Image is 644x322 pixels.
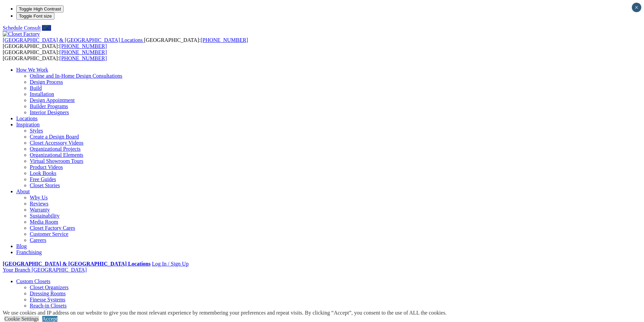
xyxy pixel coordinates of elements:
[30,109,69,115] a: Interior Designers
[16,122,40,127] a: Inspiration
[3,31,40,37] img: Closet Factory
[30,170,56,176] a: Look Books
[30,140,84,146] a: Closet Accessory Videos
[30,219,58,225] a: Media Room
[30,207,50,213] a: Warranty
[59,55,107,61] a: [PHONE_NUMBER]
[30,85,42,91] a: Build
[30,225,75,231] a: Closet Factory Cares
[42,25,51,31] a: Call
[30,237,46,243] a: Careers
[59,43,107,49] a: [PHONE_NUMBER]
[30,303,67,308] a: Reach-in Closets
[3,37,143,43] span: [GEOGRAPHIC_DATA] & [GEOGRAPHIC_DATA] Locations
[30,91,54,97] a: Installation
[30,182,60,188] a: Closet Stories
[30,103,68,109] a: Builder Programs
[3,310,447,316] div: We use cookies and IP address on our website to give you the most relevant experience by remember...
[3,267,30,273] span: Your Branch
[200,37,248,43] a: [PHONE_NUMBER]
[30,146,80,152] a: Organizational Projects
[3,37,248,49] span: [GEOGRAPHIC_DATA]: [GEOGRAPHIC_DATA]:
[16,278,50,284] a: Custom Closets
[30,164,63,170] a: Product Videos
[30,195,48,200] a: Why Us
[3,261,150,267] a: [GEOGRAPHIC_DATA] & [GEOGRAPHIC_DATA] Locations
[30,309,58,315] a: Shoe Closets
[16,13,54,20] button: Toggle Font size
[59,49,107,55] a: [PHONE_NUMBER]
[30,79,63,85] a: Design Process
[30,284,69,290] a: Closet Organizers
[16,116,38,121] a: Locations
[30,231,68,237] a: Customer Service
[632,3,641,12] button: Close
[19,14,52,19] span: Toggle Font size
[30,297,65,302] a: Finesse Systems
[16,249,42,255] a: Franchising
[42,316,57,322] a: Accept
[16,189,30,194] a: About
[3,25,41,31] a: Schedule Consult
[30,176,56,182] a: Free Guides
[16,67,48,73] a: How We Work
[19,6,61,11] span: Toggle High Contrast
[30,97,75,103] a: Design Appointment
[3,37,144,43] a: [GEOGRAPHIC_DATA] & [GEOGRAPHIC_DATA] Locations
[31,267,87,273] span: [GEOGRAPHIC_DATA]
[16,243,27,249] a: Blog
[16,5,64,13] button: Toggle High Contrast
[30,134,79,140] a: Create a Design Board
[4,316,39,322] a: Cookie Settings
[30,73,122,79] a: Online and In-Home Design Consultations
[30,213,59,219] a: Sustainability
[3,267,87,273] a: Your Branch [GEOGRAPHIC_DATA]
[30,201,48,206] a: Reviews
[30,291,66,296] a: Dressing Rooms
[152,261,188,267] a: Log In / Sign Up
[30,128,43,133] a: Styles
[3,49,107,61] span: [GEOGRAPHIC_DATA]: [GEOGRAPHIC_DATA]:
[30,158,84,164] a: Virtual Showroom Tours
[30,152,83,158] a: Organizational Elements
